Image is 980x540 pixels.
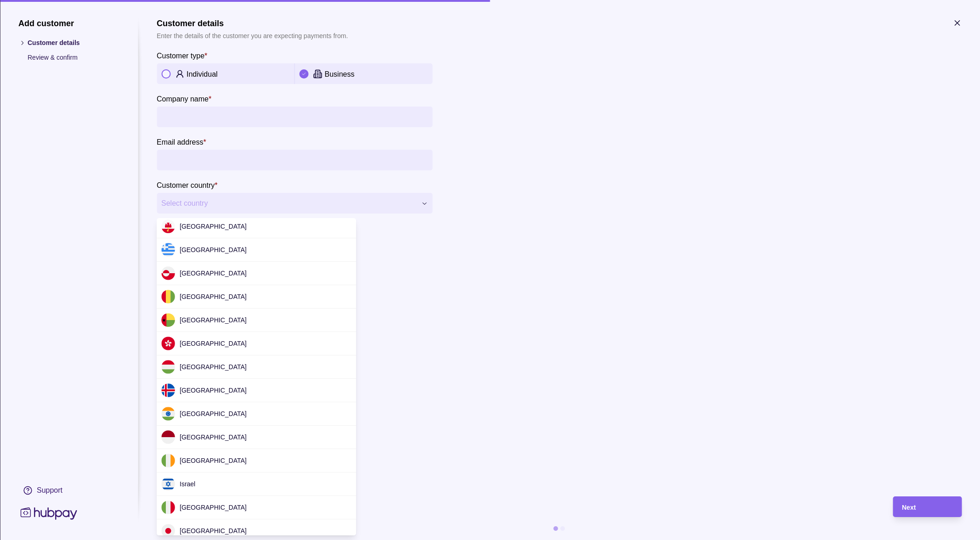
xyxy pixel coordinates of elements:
[161,313,175,327] img: gw
[161,360,175,374] img: hu
[180,410,247,417] span: [GEOGRAPHIC_DATA]
[161,501,175,514] img: it
[180,316,247,324] span: [GEOGRAPHIC_DATA]
[180,527,247,534] span: [GEOGRAPHIC_DATA]
[180,340,247,347] span: [GEOGRAPHIC_DATA]
[180,387,247,394] span: [GEOGRAPHIC_DATA]
[161,243,175,257] img: gr
[161,290,175,304] img: gn
[161,524,175,538] img: jp
[161,266,175,280] img: gl
[180,363,247,371] span: [GEOGRAPHIC_DATA]
[180,246,247,253] span: [GEOGRAPHIC_DATA]
[180,504,247,511] span: [GEOGRAPHIC_DATA]
[180,270,247,277] span: [GEOGRAPHIC_DATA]
[161,454,175,467] img: ie
[161,430,175,444] img: id
[161,477,175,491] img: il
[180,457,247,464] span: [GEOGRAPHIC_DATA]
[180,433,247,441] span: [GEOGRAPHIC_DATA]
[161,337,175,350] img: hk
[161,383,175,397] img: is
[161,407,175,421] img: in
[161,219,175,233] img: gi
[180,223,247,230] span: [GEOGRAPHIC_DATA]
[180,293,247,300] span: [GEOGRAPHIC_DATA]
[180,480,195,488] span: Israel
